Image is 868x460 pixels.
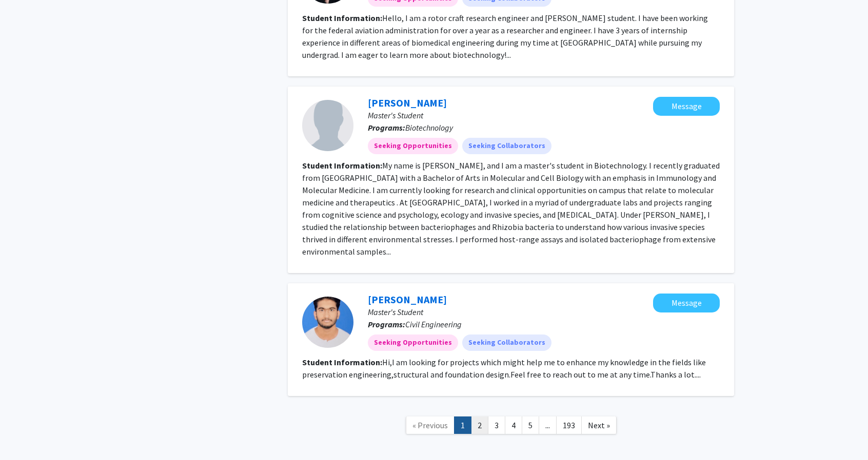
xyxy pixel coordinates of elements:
span: Civil Engineering [405,319,462,329]
b: Student Information: [302,160,382,171]
span: ... [545,420,550,430]
button: Message Eshwar Shivarathri [653,294,720,312]
fg-read-more: Hi,I am looking for projects which might help me to enhance my knowledge in the fields like prese... [302,357,706,380]
button: Message Sai Keerthana Puvvula [653,97,720,116]
b: Programs: [368,122,405,133]
mat-chip: Seeking Collaborators [462,334,551,351]
a: 2 [471,416,488,434]
span: Biotechnology [405,122,453,133]
a: 193 [556,416,582,434]
a: 5 [522,416,539,434]
a: 1 [454,416,471,434]
span: Master's Student [368,307,423,317]
a: 4 [505,416,522,434]
iframe: Chat [8,414,44,452]
a: Previous Page [406,416,455,434]
a: [PERSON_NAME] [368,96,447,109]
fg-read-more: Hello, I am a rotor craft research engineer and [PERSON_NAME] student. I have been working for th... [302,13,708,60]
nav: Page navigation [288,406,734,448]
span: Master's Student [368,110,423,120]
b: Student Information: [302,357,382,367]
span: Next » [588,420,610,430]
mat-chip: Seeking Collaborators [462,138,551,154]
a: [PERSON_NAME] [368,293,447,306]
b: Programs: [368,319,405,329]
a: Next [581,416,617,434]
span: « Previous [412,420,448,430]
mat-chip: Seeking Opportunities [368,138,458,154]
a: 3 [488,416,505,434]
b: Student Information: [302,13,382,23]
fg-read-more: My name is [PERSON_NAME], and I am a master's student in Biotechnology. I recently graduated from... [302,160,720,257]
mat-chip: Seeking Opportunities [368,334,458,351]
